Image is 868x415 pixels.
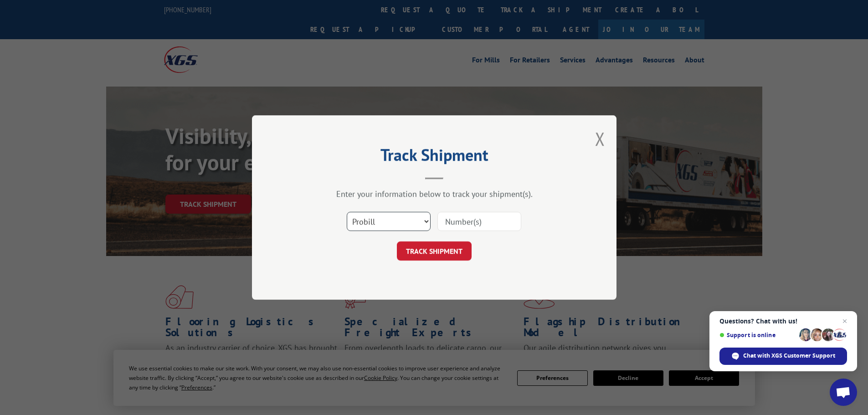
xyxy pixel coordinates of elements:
[719,332,796,338] span: Support is online
[719,318,847,325] span: Questions? Chat with us!
[595,127,605,151] button: Close modal
[743,352,835,360] span: Chat with XGS Customer Support
[719,348,847,365] div: Chat with XGS Customer Support
[397,241,472,261] button: TRACK SHIPMENT
[839,316,850,327] span: Close chat
[298,189,571,199] div: Enter your information below to track your shipment(s).
[830,379,857,406] div: Open chat
[298,149,571,166] h2: Track Shipment
[437,212,521,231] input: Number(s)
